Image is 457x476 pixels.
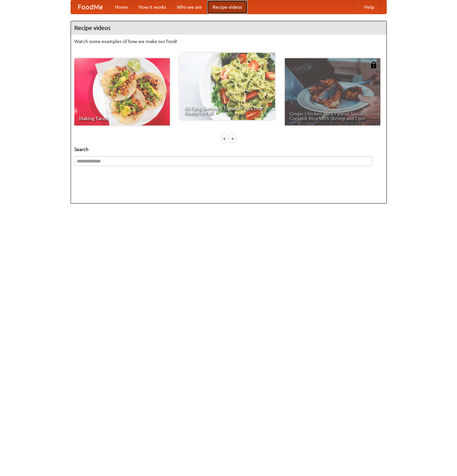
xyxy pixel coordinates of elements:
a: Home [110,0,133,14]
h4: Recipe videos [71,21,386,35]
span: An Easy, Summery Tomato Pasta That's Ready for Fall [184,106,270,115]
a: Making Tacos [74,58,170,125]
a: An Easy, Summery Tomato Pasta That's Ready for Fall [180,53,275,120]
a: FoodMe [71,0,110,14]
span: Making Tacos [79,116,165,121]
div: » [229,134,235,143]
p: Watch some examples of how we make our food! [74,38,383,45]
a: Recipe videos [207,0,247,14]
img: 483408.png [370,62,377,68]
h5: Search [74,146,383,153]
a: How it works [133,0,172,14]
div: « [222,134,228,143]
a: Who we are [172,0,207,14]
a: Help [359,0,380,14]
